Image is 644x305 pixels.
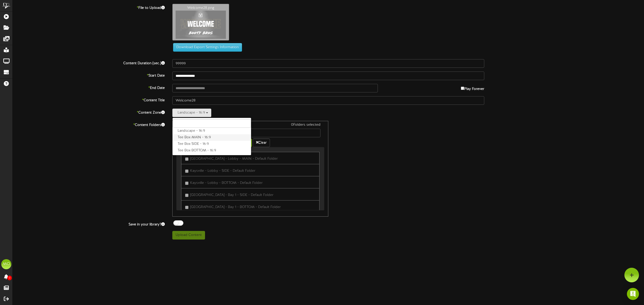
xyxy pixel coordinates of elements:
[9,72,169,78] label: Start Date
[7,276,12,280] span: 0
[1,259,11,269] div: MO
[627,288,639,300] div: Open Intercom Messenger
[171,46,242,49] a: Download Export Settings Information
[461,87,464,90] input: Play Forever
[9,109,169,115] label: Content Zone
[253,139,270,147] button: Clear
[172,109,211,117] button: Landscape - 16:9
[173,43,242,52] button: Download Export Settings Information
[9,96,169,103] label: Content Title
[173,141,251,147] label: Tee Box SIDE - 16:9
[9,121,169,128] label: Content Folders
[9,59,169,66] label: Content Duration (sec.)
[172,96,484,105] input: Title of this Content
[185,170,188,173] input: Kaysville - Lobby - SIDE - Default Folder
[172,231,205,240] button: Upload Content
[173,128,251,134] label: Landscape - 16:9
[185,194,188,197] input: [GEOGRAPHIC_DATA] - Bay 1 - SIDE - Default Folder
[185,182,188,185] input: Kaysville - Lobby - BOTTOM - Default Folder
[173,134,251,141] label: Tee Box MAIN - 16:9
[190,181,263,185] span: Kaysville - Lobby - BOTTOM - Default Folder
[173,147,251,154] label: Tee Box BOTTOM - 16:9
[172,118,251,155] ul: Landscape - 16:9
[190,157,278,161] span: [GEOGRAPHIC_DATA] - Lobby - MAIN - Default Folder
[461,84,484,92] label: Play Forever
[9,4,169,11] label: File to Upload
[9,84,169,91] label: End Date
[185,157,188,161] input: [GEOGRAPHIC_DATA] - Lobby - MAIN - Default Folder
[190,205,281,209] span: [GEOGRAPHIC_DATA] - Bay 1 - BOTTOM - Default Folder
[185,206,188,209] input: [GEOGRAPHIC_DATA] - Bay 1 - BOTTOM - Default Folder
[9,220,169,227] label: Save in your library?
[190,193,273,197] span: [GEOGRAPHIC_DATA] - Bay 1 - SIDE - Default Folder
[190,169,255,173] span: Kaysville - Lobby - SIDE - Default Folder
